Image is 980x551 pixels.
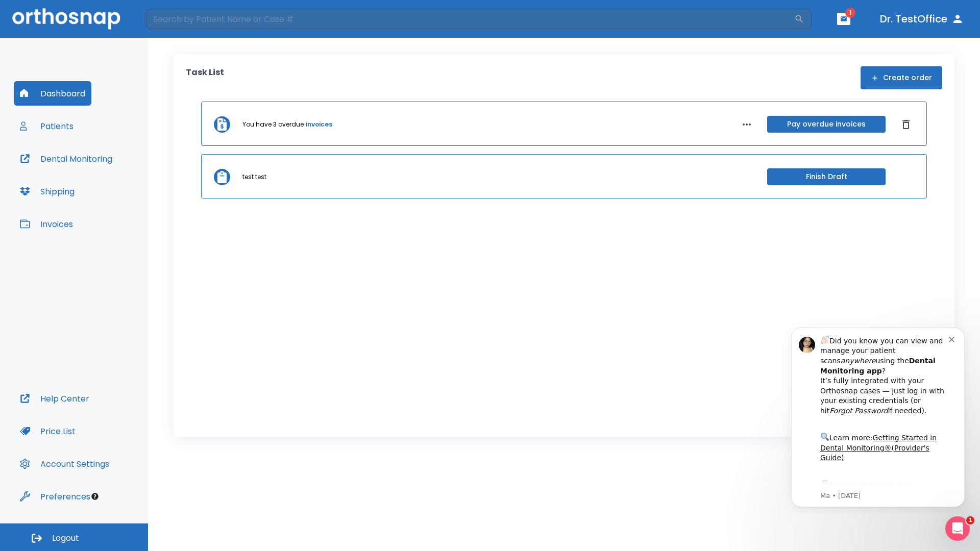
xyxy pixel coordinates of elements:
[876,10,968,28] button: Dr. TestOffice
[898,116,914,133] button: Dismiss
[861,66,942,89] button: Create order
[14,419,82,443] button: Price List
[945,516,970,541] iframe: Intercom live chat
[14,212,79,236] button: Invoices
[173,16,181,24] button: Dismiss notification
[44,160,173,212] div: Download the app: | ​ Let us know if you need help getting started!
[14,386,95,411] button: Help Center
[52,533,79,544] span: Logout
[12,8,120,29] img: Orthosnap
[90,492,100,501] div: Tooltip anchor
[44,163,135,181] a: App Store
[44,173,173,182] p: Message from Ma, sent 8w ago
[776,318,980,513] iframe: Intercom notifications message
[242,172,266,182] p: test test
[767,116,886,133] button: Pay overdue invoices
[14,81,91,106] button: Dashboard
[14,452,115,476] button: Account Settings
[767,168,886,185] button: Finish Draft
[966,516,974,524] span: 1
[845,8,855,18] span: 1
[306,120,332,129] a: invoices
[14,114,80,138] button: Patients
[186,66,224,89] p: Task List
[242,120,304,129] p: You have 3 overdue
[14,179,81,204] button: Shipping
[14,484,96,509] button: Preferences
[146,9,794,29] input: Search by Patient Name or Case #
[14,146,118,171] button: Dental Monitoring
